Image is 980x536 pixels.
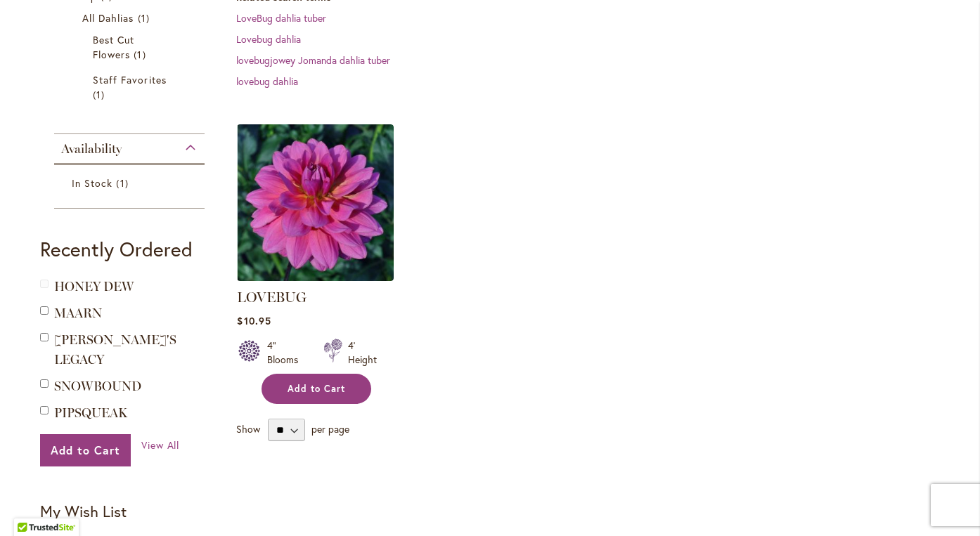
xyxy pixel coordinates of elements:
button: Add to Cart [40,434,131,466]
span: 1 [116,176,131,190]
span: Show [236,422,260,436]
a: Lovebug dahlia [236,32,301,46]
span: View All [141,438,180,452]
span: 1 [134,47,149,62]
div: 4' Height [348,339,377,367]
strong: Recently Ordered [40,236,193,262]
img: LOVEBUG [237,124,394,281]
a: lovebugjowey Jomanda dahlia tuber [236,53,390,67]
a: View All [141,438,180,452]
a: Best Cut Flowers [93,32,169,62]
button: Add to Cart [262,374,371,404]
span: Staff Favorites [93,73,167,86]
a: Staff Favorites [93,72,169,102]
span: Add to Cart [51,443,120,457]
span: All Dahlias [82,11,134,25]
span: Best Cut Flowers [93,33,134,61]
a: [PERSON_NAME]'S LEGACY [54,332,176,367]
span: 1 [138,11,153,25]
span: In Stock [72,176,112,190]
a: lovebug dahlia [236,74,298,88]
span: Availability [61,141,122,157]
a: LoveBug dahlia tuber [236,11,326,25]
a: LOVEBUG [237,289,307,306]
strong: My Wish List [40,501,127,521]
span: $10.95 [237,314,271,327]
a: SNOWBOUND [54,379,141,394]
span: 1 [93,87,108,102]
a: LOVEBUG [237,270,394,284]
span: per page [311,422,349,436]
a: HONEY DEW [54,279,134,294]
span: Add to Cart [288,383,345,395]
a: In Stock 1 [72,176,191,190]
div: 4" Blooms [267,339,307,367]
iframe: Launch Accessibility Center [11,486,50,525]
a: All Dahlias [82,11,180,25]
a: PIPSQUEAK [54,405,127,421]
a: MAARN [54,306,102,321]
